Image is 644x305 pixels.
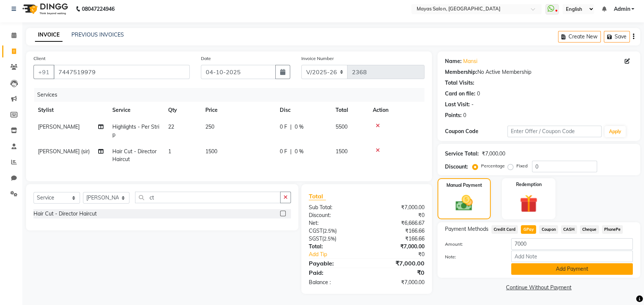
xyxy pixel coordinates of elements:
[366,259,430,268] div: ₹7,000.00
[481,163,505,169] label: Percentage
[33,55,45,62] label: Client
[514,192,543,215] img: _gift.svg
[303,211,366,219] div: Discount:
[604,31,630,43] button: Save
[463,111,466,119] div: 0
[290,148,292,155] span: |
[54,65,190,79] input: Search by Name/Mobile/Email/Code
[477,90,480,98] div: 0
[445,68,633,76] div: No Active Membership
[605,126,626,137] button: Apply
[201,55,211,62] label: Date
[445,79,474,87] div: Total Visits:
[295,148,304,155] span: 0 %
[471,101,474,109] div: -
[445,101,470,109] div: Last Visit:
[366,204,430,211] div: ₹7,000.00
[516,181,542,188] label: Redemption
[168,123,174,130] span: 22
[309,227,323,234] span: CGST
[368,102,424,119] th: Action
[33,210,97,218] div: Hair Cut - Director Haircut
[561,225,577,234] span: CASH
[33,102,108,119] th: Stylist
[366,227,430,235] div: ₹166.66
[108,102,164,119] th: Service
[511,238,633,250] input: Amount
[439,254,506,260] label: Note:
[280,148,287,155] span: 0 F
[507,126,602,137] input: Enter Offer / Coupon Code
[511,251,633,262] input: Add Note
[491,225,518,234] span: Credit Card
[280,123,287,131] span: 0 F
[168,148,171,155] span: 1
[35,28,63,42] a: INVOICE
[366,279,430,286] div: ₹7,000.00
[201,102,275,119] th: Price
[516,163,528,169] label: Fixed
[613,5,630,13] span: Admin
[580,225,599,234] span: Cheque
[450,193,478,213] img: _cash.svg
[303,235,366,243] div: ( )
[303,279,366,286] div: Balance :
[303,251,377,258] a: Add Tip
[602,225,623,234] span: PhonePe
[309,235,322,242] span: SGST
[445,225,488,233] span: Payment Methods
[366,268,430,277] div: ₹0
[112,123,159,138] span: Highlights - Per Strip
[463,57,477,65] a: Mansi
[558,31,601,43] button: Create New
[445,163,468,171] div: Discount:
[309,192,326,200] span: Total
[33,65,54,79] button: +91
[445,57,462,65] div: Name:
[366,211,430,219] div: ₹0
[303,268,366,277] div: Paid:
[290,123,292,131] span: |
[324,228,335,234] span: 2.5%
[295,123,304,131] span: 0 %
[439,284,639,292] a: Continue Without Payment
[366,219,430,227] div: ₹6,666.67
[445,128,507,135] div: Coupon Code
[539,225,558,234] span: Coupon
[303,204,366,211] div: Sub Total:
[439,241,506,248] label: Amount:
[112,148,157,163] span: Hair Cut - Director Haircut
[446,182,482,189] label: Manual Payment
[275,102,331,119] th: Disc
[301,55,334,62] label: Invoice Number
[303,227,366,235] div: ( )
[164,102,201,119] th: Qty
[366,243,430,251] div: ₹7,000.00
[71,31,124,38] a: PREVIOUS INVOICES
[445,111,462,119] div: Points:
[445,150,479,158] div: Service Total:
[445,90,475,98] div: Card on file:
[366,235,430,243] div: ₹166.66
[303,219,366,227] div: Net:
[511,263,633,275] button: Add Payment
[303,243,366,251] div: Total:
[521,225,536,234] span: GPay
[303,259,366,268] div: Payable:
[38,148,90,155] span: [PERSON_NAME] (sir)
[324,236,335,242] span: 2.5%
[336,148,347,155] span: 1500
[135,192,281,203] input: Search or Scan
[34,88,430,102] div: Services
[482,150,505,158] div: ₹7,000.00
[336,123,347,130] span: 5500
[377,251,430,258] div: ₹0
[38,123,80,130] span: [PERSON_NAME]
[331,102,368,119] th: Total
[205,148,217,155] span: 1500
[205,123,214,130] span: 250
[445,68,477,76] div: Membership:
